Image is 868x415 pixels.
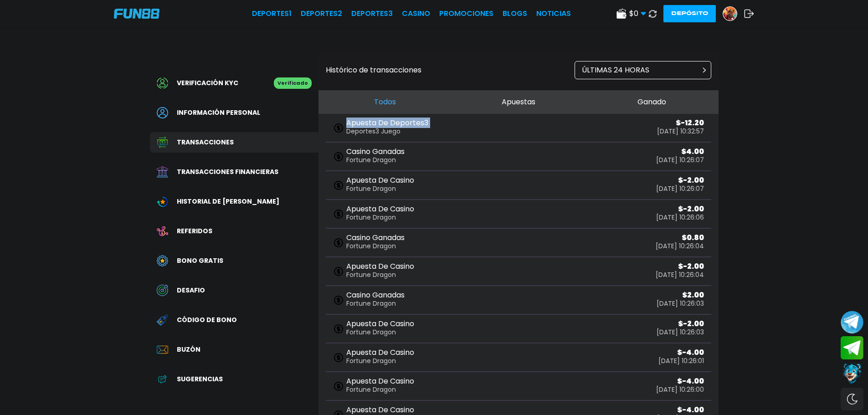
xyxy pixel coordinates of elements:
[150,251,318,271] a: Free BonusBono Gratis
[157,374,168,385] img: App Feedback
[150,280,318,301] a: ChallengeDESAFIO
[346,184,414,194] p: Fortune Dragon
[346,263,414,270] p: Apuesta De Casino
[177,226,212,236] span: Referidos
[585,90,719,114] button: Ganado
[346,127,428,136] p: Deportes3 Juego
[346,177,414,184] p: Apuesta De Casino
[402,8,430,19] a: CASINO
[157,344,168,355] img: Inbox
[177,345,200,354] span: Buzón
[536,8,571,19] a: NOTICIAS
[656,263,704,270] p: $ -2.00
[656,205,704,213] p: $ -2.00
[723,7,737,20] img: Avatar
[841,388,863,410] div: Switch theme
[157,196,168,207] img: Wagering Transaction
[177,167,278,177] span: Transacciones financieras
[656,385,704,395] p: [DATE] 10:26:00
[346,356,414,366] p: Fortune Dragon
[656,241,704,251] p: [DATE] 10:26:04
[657,299,704,308] p: [DATE] 10:26:03
[114,9,159,19] img: Company Logo
[157,255,168,266] img: Free Bonus
[157,314,168,326] img: Redeem Bonus
[841,310,863,334] button: Join telegram channel
[157,285,168,296] img: Challenge
[503,8,527,19] a: BLOGS
[177,315,237,325] span: Código de bono
[629,8,646,19] span: $ 0
[150,191,318,212] a: Wagering TransactionHistorial de [PERSON_NAME]
[157,107,168,118] img: Personal
[658,356,704,366] p: [DATE] 10:26:01
[656,213,704,222] p: [DATE] 10:26:06
[150,162,318,182] a: Financial TransactionTransacciones financieras
[582,65,649,76] p: ÚLTIMAS 24 HORAS
[157,137,168,148] img: Transaction History
[318,90,452,114] button: Todos
[346,148,405,155] p: Casino Ganadas
[150,369,318,389] a: App FeedbackSugerencias
[346,378,414,385] p: Apuesta De Casino
[346,328,414,337] p: Fortune Dragon
[723,6,744,21] a: Avatar
[177,138,234,147] span: Transacciones
[658,349,704,356] p: $ -4.00
[346,385,414,395] p: Fortune Dragon
[177,374,223,384] span: Sugerencias
[656,148,704,155] p: $ 4.00
[157,166,168,178] img: Financial Transaction
[656,270,704,280] p: [DATE] 10:26:04
[346,320,414,328] p: Apuesta De Casino
[177,197,279,206] span: Historial de [PERSON_NAME]
[656,184,704,194] p: [DATE] 10:26:07
[452,90,585,114] button: Apuestas
[575,61,711,79] button: ÚLTIMAS 24 HORAS
[657,127,704,136] p: [DATE] 10:32:57
[656,155,704,165] p: [DATE] 10:26:07
[252,8,292,19] a: Deportes1
[274,77,312,89] p: Verificado
[177,286,205,295] span: DESAFIO
[346,292,405,299] p: Casino Ganadas
[841,362,863,385] button: Contact customer service
[657,292,704,299] p: $ 2.00
[657,320,704,328] p: $ -2.00
[657,328,704,337] p: [DATE] 10:26:03
[177,78,238,88] span: Verificación KYC
[346,234,405,241] p: Casino Ganadas
[346,213,414,222] p: Fortune Dragon
[439,8,493,19] a: Promociones
[657,406,704,414] p: $ -4.00
[346,119,428,127] p: Apuesta De Deportes3
[346,155,405,165] p: Fortune Dragon
[150,73,318,93] a: Verificación KYCVerificado
[150,102,318,123] a: PersonalInformación personal
[150,221,318,241] a: ReferralReferidos
[656,234,704,241] p: $ 0.80
[346,205,414,213] p: Apuesta De Casino
[657,119,704,127] p: $ -12.20
[177,256,223,266] span: Bono Gratis
[346,299,405,308] p: Fortune Dragon
[150,310,318,330] a: Redeem BonusCódigo de bono
[301,8,342,19] a: Deportes2
[326,65,421,76] p: Histórico de transacciones
[346,270,414,280] p: Fortune Dragon
[157,225,168,237] img: Referral
[841,336,863,360] button: Join telegram
[150,339,318,360] a: InboxBuzón
[346,406,414,414] p: Apuesta De Casino
[177,108,260,118] span: Información personal
[656,378,704,385] p: $ -4.00
[346,349,414,356] p: Apuesta De Casino
[150,132,318,153] a: Transaction HistoryTransacciones
[663,5,716,22] button: Depósito
[656,177,704,184] p: $ -2.00
[346,241,405,251] p: Fortune Dragon
[351,8,393,19] a: Deportes3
